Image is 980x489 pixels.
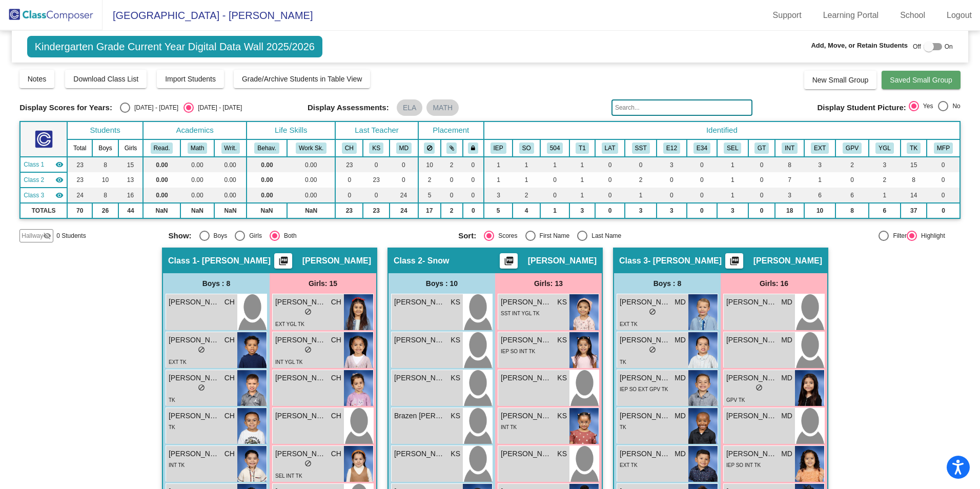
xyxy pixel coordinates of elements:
td: 3 [484,188,513,203]
td: 0.00 [180,172,214,188]
mat-radio-group: Select an option [120,103,242,113]
a: School [892,7,933,24]
td: 6 [835,188,868,203]
td: 18 [775,203,804,218]
span: - Snow [422,256,449,266]
button: Notes [19,70,55,88]
div: Both [280,231,297,240]
span: [PERSON_NAME] [169,373,220,383]
th: Mary Derifield [390,139,418,157]
button: INT [782,142,798,154]
span: [PERSON_NAME] [394,373,445,383]
button: Math [188,142,207,154]
span: KS [451,297,460,308]
td: 1 [717,172,748,188]
span: Off [913,42,921,51]
a: Logout [938,7,980,24]
td: 8 [92,157,118,172]
div: Girls: 15 [270,273,376,294]
span: Class 2 [394,256,422,266]
td: 0 [463,172,484,188]
th: Individualized Education Plan [484,139,513,157]
span: MD [781,297,792,308]
span: Download Class List [73,75,138,83]
th: Introvert [775,139,804,157]
td: 1 [484,172,513,188]
div: [DATE] - [DATE] [130,103,178,112]
td: 2 [441,203,463,218]
td: 23 [67,172,92,188]
td: 8 [775,157,804,172]
td: 24 [390,203,418,218]
th: Gifted and Talented [748,139,775,157]
span: CH [224,373,235,383]
td: 0.00 [287,188,336,203]
td: 14 [901,188,927,203]
th: Keep away students [418,139,441,157]
input: Search... [611,99,752,116]
div: Yes [919,101,933,111]
a: Support [765,7,810,24]
td: 0.00 [180,157,214,172]
td: 1 [569,157,595,172]
span: [PERSON_NAME] [394,335,445,345]
button: New Small Group [804,71,877,89]
td: 37 [901,203,927,218]
mat-icon: visibility [55,176,64,184]
td: 0 [748,188,775,203]
span: [GEOGRAPHIC_DATA] - [PERSON_NAME] [103,7,313,24]
th: Total [67,139,92,157]
span: Kindergarten Grade Current Year Digital Data Wall 2025/2026 [27,36,322,57]
span: do_not_disturb_alt [649,346,656,353]
th: Life Skills [247,121,335,139]
th: Keep with students [441,139,463,157]
td: 15 [118,157,143,172]
span: EXT TK [620,321,638,327]
th: Boys [92,139,118,157]
td: 2 [869,172,901,188]
span: [PERSON_NAME] Day [620,373,671,383]
span: TK [620,359,626,365]
span: KS [451,335,460,345]
th: Extrovert [804,139,836,157]
button: CH [342,142,357,154]
span: On [945,42,953,51]
mat-icon: visibility_off [43,232,51,240]
span: do_not_disturb_alt [198,346,205,353]
td: 0 [540,172,569,188]
mat-chip: MATH [426,99,459,116]
mat-radio-group: Select an option [458,231,741,241]
th: English Language Learner Level 3-4 [687,139,717,157]
button: Writ. [221,142,240,154]
td: Christy Hetland - Hetland [20,157,67,172]
td: 0 [441,172,463,188]
span: do_not_disturb_alt [304,346,312,353]
button: Behav. [254,142,279,154]
th: MFEP [927,139,960,157]
td: 7 [775,172,804,188]
button: SEL [724,142,741,154]
span: Hallway [22,231,43,240]
td: 0.00 [214,157,247,172]
td: 15 [901,157,927,172]
span: [PERSON_NAME] [501,297,552,308]
span: CH [224,297,235,308]
td: 0 [687,157,717,172]
span: CH [224,335,235,345]
button: Saved Small Group [882,71,960,89]
td: 2 [625,172,657,188]
span: Class 1 [168,256,197,266]
span: Add, Move, or Retain Students [811,40,908,51]
button: T1 [576,142,589,154]
button: Print Students Details [500,253,518,269]
td: 23 [67,157,92,172]
th: Christy Hetland [335,139,363,157]
td: 1 [540,157,569,172]
th: Attended TK [901,139,927,157]
th: Kim Snow [363,139,390,157]
td: 26 [92,203,118,218]
td: 0 [748,203,775,218]
td: 6 [869,203,901,218]
td: 0 [335,172,363,188]
button: Print Students Details [725,253,743,269]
